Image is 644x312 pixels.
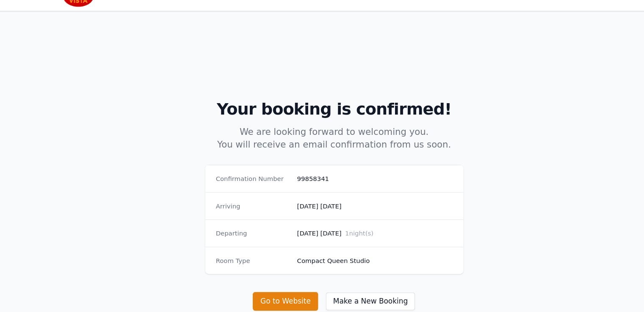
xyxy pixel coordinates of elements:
dd: [DATE] [DATE] [287,233,434,241]
dt: Confirmation Number [210,181,280,190]
dd: [DATE] [DATE] [287,207,434,216]
span: 1 night(s) [332,234,359,241]
dd: Compact Queen Studio [287,259,434,267]
a: Go to Website [245,297,314,305]
img: Bella Vista Hokitika [65,3,146,24]
button: Go to Website [245,293,307,310]
p: We are looking forward to welcoming you. You will receive an email confirmation from us soon. [160,135,485,159]
dd: 99858341 [287,181,434,190]
h2: Your booking is confirmed! [73,112,571,129]
dt: Departing [210,233,280,241]
button: Make a New Booking [314,293,399,310]
dt: Room Type [210,259,280,267]
dt: Arriving [210,207,280,216]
